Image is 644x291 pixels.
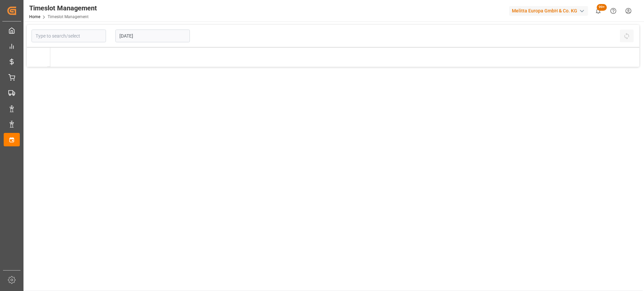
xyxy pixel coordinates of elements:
span: 99+ [597,4,607,11]
input: DD-MM-YYYY [115,30,190,42]
div: Melitta Europa GmbH & Co. KG [509,6,588,16]
button: show 100 new notifications [591,3,606,18]
a: Home [29,14,40,19]
button: Melitta Europa GmbH & Co. KG [509,4,591,17]
div: Timeslot Management [29,3,97,13]
button: Help Center [606,3,621,18]
input: Type to search/select [32,30,106,42]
